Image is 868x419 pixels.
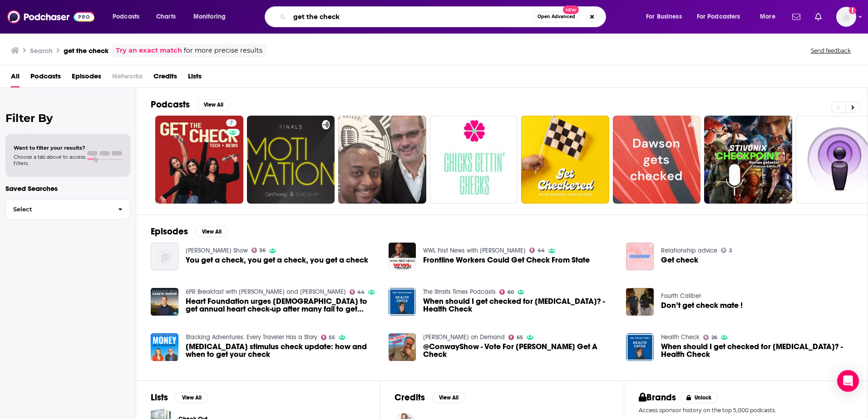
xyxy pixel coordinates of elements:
img: When should I get checked for dementia? - Health Check [389,288,416,316]
a: All [11,69,20,88]
a: When should I get checked for dementia? - Health Check [661,343,853,358]
a: ListsView All [151,392,208,403]
a: Tim Conway Jr. on Demand [423,333,505,341]
img: You get a check, you get a check, you get a check [151,243,178,270]
button: open menu [187,10,237,24]
a: Try an exact match [116,45,182,56]
button: open menu [106,10,151,24]
span: Choose a tab above to access filters. [14,154,85,166]
svg: Add a profile image [849,7,856,14]
a: Stacking Adventures: Every Traveler Has a Story [186,333,317,341]
span: Podcasts [113,10,139,23]
span: Want to filter your results? [14,145,85,151]
img: Get check [626,243,654,270]
img: User Profile [836,7,856,27]
button: Open AdvancedNew [533,11,579,22]
span: For Business [646,10,682,23]
span: Don’t get check mate ! [661,302,743,309]
a: CreditsView All [395,392,465,403]
a: When should I get checked for dementia? - Health Check [423,297,615,313]
button: View All [195,226,228,237]
span: for more precise results [184,45,262,56]
a: 44 [350,289,365,295]
a: Bob Rose Show [186,247,248,254]
span: Monitoring [193,10,226,23]
h2: Credits [395,392,425,403]
a: Lists [188,69,202,88]
span: When should I get checked for [MEDICAL_DATA]? - Health Check [661,343,853,358]
h3: Search [30,46,53,55]
a: Show notifications dropdown [789,9,804,24]
p: Access sponsor history on the top 5,000 podcasts. [639,407,853,414]
button: Unlock [680,392,718,403]
span: Heart Foundation urges [DEMOGRAPHIC_DATA] to get annual heart check-up after many fail to get che... [186,297,378,313]
img: Heart Foundation urges Australians to get annual heart check-up after many fail to get checked [151,288,178,316]
img: Don’t get check mate ! [626,288,654,316]
button: View All [432,392,465,403]
span: Open Advanced [538,15,575,19]
span: @ConwayShow - Vote For [PERSON_NAME] Get A Check [423,343,615,358]
span: New [563,5,579,14]
span: Get check [661,256,698,264]
a: 36 [252,248,266,253]
a: Relationship advice [661,247,717,254]
div: Search podcasts, credits, & more... [273,6,615,27]
a: You get a check, you get a check, you get a check [186,256,368,264]
a: 6PR Breakfast with Millsy and Karl [186,288,346,296]
span: Select [6,206,111,212]
h2: Brands [639,392,676,403]
a: 2 [721,248,732,253]
img: @ConwayShow - Vote For Bernie Get A Check [389,333,416,361]
a: 7 [155,116,243,204]
span: Logged in as WE_Broadcast1 [836,7,856,27]
button: Send feedback [808,47,853,54]
span: Charts [156,10,176,23]
img: Frontline Workers Could Get Check From State [389,243,416,270]
h2: Lists [151,392,168,403]
h3: get the check [64,46,108,55]
span: More [760,10,775,23]
a: 60 [499,289,514,295]
span: For Podcasters [697,10,740,23]
span: 44 [538,248,545,253]
span: 60 [508,290,514,294]
a: 65 [508,335,523,340]
button: View All [175,392,208,403]
img: When should I get checked for dementia? - Health Check [626,333,654,361]
span: 2 [729,248,732,253]
a: Coronavirus stimulus check update: how and when to get your check [151,333,178,361]
span: Networks [112,69,143,88]
a: 44 [529,248,545,253]
span: 65 [517,336,523,340]
a: Health Check [661,333,700,341]
span: When should I get checked for [MEDICAL_DATA]? - Health Check [423,297,615,313]
div: Open Intercom Messenger [837,370,859,392]
a: @ConwayShow - Vote For Bernie Get A Check [423,343,615,358]
a: Fourth Caliber [661,292,701,300]
button: Select [5,199,130,219]
input: Search podcasts, credits, & more... [290,10,533,24]
a: Episodes [72,69,101,88]
img: Podchaser - Follow, Share and Rate Podcasts [7,8,94,25]
span: 55 [329,336,335,340]
a: Frontline Workers Could Get Check From State [423,256,590,264]
a: Podcasts [30,69,61,88]
a: EpisodesView All [151,226,228,237]
a: PodcastsView All [151,99,230,110]
button: open menu [640,10,693,24]
span: [MEDICAL_DATA] stimulus check update: how and when to get your check [186,343,378,358]
a: Credits [153,69,177,88]
h2: Filter By [5,112,130,125]
p: Saved Searches [5,184,130,193]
